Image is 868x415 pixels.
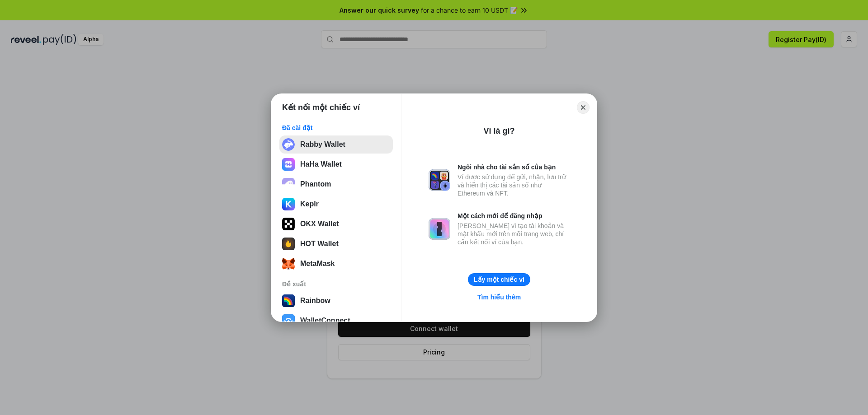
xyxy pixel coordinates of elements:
[300,317,350,325] div: WalletConnect
[282,178,295,191] img: epq2vO3P5aLWl15yRS7Q49p1fHTx2Sgh99jU3kfXv7cnPATIVQHAx5oQs66JWv3SWEjHOsb3kKgmE5WNBxBId7C8gm8wEgOvz...
[458,222,570,246] div: [PERSON_NAME] vì tạo tài khoản và mật khẩu mới trên mỗi trang web, chỉ cần kết nối ví của bạn.
[300,160,342,168] div: HaHa Wallet
[472,291,526,303] a: Tìm hiểu thêm
[483,126,514,136] div: Ví là gì?
[279,135,393,154] button: Rabby Wallet
[282,138,295,151] img: svg+xml;base64,PHN2ZyB3aWR0aD0iMzIiIGhlaWdodD0iMzIiIHZpZXdCb3g9IjAgMCAzMiAzMiIgZmlsbD0ibm9uZSIgeG...
[279,235,393,253] button: HOT Wallet
[282,198,295,210] img: ByMCUfJCc2WaAAAAAElFTkSuQmCC
[282,238,295,250] img: 8zcXD2M10WKU0JIAAAAASUVORK5CYII=
[279,215,393,233] button: OKX Wallet
[300,200,319,208] div: Keplr
[282,102,360,113] h1: Kết nối một chiếc ví
[300,240,339,248] div: HOT Wallet
[477,293,521,301] div: Tìm hiểu thêm
[282,158,295,171] img: czlE1qaAbsgAAACV0RVh0ZGF0ZTpjcmVhdGUAMjAyNC0wNS0wN1QwMzo0NTo1MSswMDowMJbjUeUAAAAldEVYdGRhdGU6bW9k...
[300,220,339,228] div: OKX Wallet
[458,212,570,220] div: Một cách mới để đăng nhập
[282,218,295,230] img: 5VZ71FV6L7PA3gg3tXrdQ+DgLhC+75Wq3no69P3MC0NFQpx2lL04Ql9gHK1bRDjsSBIvScBnDTk1WrlGIZBorIDEYJj+rhdgn...
[300,297,330,305] div: Rainbow
[279,195,393,213] button: Keplr
[474,275,524,284] div: Lấy một chiếc ví
[300,260,335,268] div: MetaMask
[279,255,393,273] button: MetaMask
[279,175,393,193] button: Phantom
[429,218,450,240] img: svg+xml,%3Csvg%20xmlns%3D%22http%3A%2F%2Fwww.w3.org%2F2000%2Fsvg%22%20fill%3D%22none%22%20viewBox...
[282,294,295,307] img: svg+xml,%3Csvg%20width%3D%22120%22%20height%3D%22120%22%20viewBox%3D%220%200%20120%20120%22%20fil...
[282,257,295,270] img: svg+xml;base64,PHN2ZyB3aWR0aD0iMzUiIGhlaWdodD0iMzQiIHZpZXdCb3g9IjAgMCAzNSAzNCIgZmlsbD0ibm9uZSIgeG...
[282,124,390,132] div: Đã cài đặt
[279,292,393,310] button: Rainbow
[282,280,390,288] div: Đề xuất
[458,173,570,197] div: Ví được sử dụng để gửi, nhận, lưu trữ và hiển thị các tài sản số như Ethereum và NFT.
[429,169,450,191] img: svg+xml,%3Csvg%20xmlns%3D%22http%3A%2F%2Fwww.w3.org%2F2000%2Fsvg%22%20fill%3D%22none%22%20viewBox...
[458,163,570,171] div: Ngôi nhà cho tài sản số của bạn
[577,101,590,114] button: Close
[300,140,345,149] div: Rabby Wallet
[279,312,393,330] button: WalletConnect
[468,273,530,286] button: Lấy một chiếc ví
[300,180,331,188] div: Phantom
[282,314,295,327] img: svg+xml,%3Csvg%20width%3D%2228%22%20height%3D%2228%22%20viewBox%3D%220%200%2028%2028%22%20fill%3D...
[279,155,393,173] button: HaHa Wallet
